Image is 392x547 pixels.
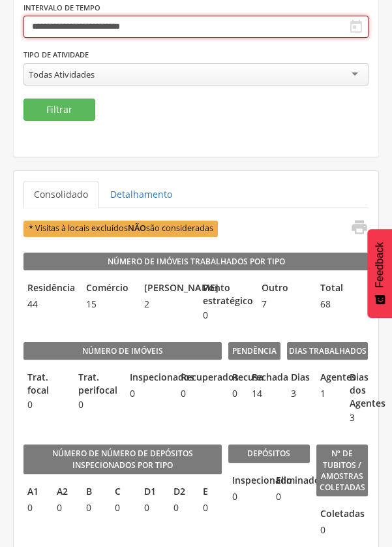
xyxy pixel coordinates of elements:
legend: Fechada [248,371,261,386]
b: NÃO [128,223,146,234]
a: Consolidado [23,181,98,208]
span: 0 [228,490,265,503]
span: 0 [140,501,163,514]
span: 14 [248,387,261,400]
span: 0 [111,501,134,514]
legend: C [111,485,134,500]
a: Detalhamento [100,181,183,208]
span: 0 [53,501,76,514]
span: 0 [126,387,170,400]
legend: Dias [287,371,310,386]
span: 0 [316,524,324,537]
span: 0 [170,501,192,514]
label: Tipo de Atividade [23,50,89,60]
span: * Visitas à locais excluídos são consideradas [23,221,218,237]
legend: Número de Imóveis Trabalhados por Tipo [23,253,369,271]
legend: A1 [23,485,46,500]
span: 0 [199,501,222,514]
legend: Trat. focal [23,371,68,397]
button: Feedback - Mostrar pesquisa [367,229,392,318]
legend: B [82,485,105,500]
legend: Outro [258,281,310,296]
span: 0 [82,501,105,514]
legend: D1 [140,485,163,500]
span: 15 [82,298,134,311]
legend: Depósitos [228,445,310,463]
legend: Nº de Tubitos / Amostras coletadas [316,445,369,497]
legend: Número de imóveis [23,342,222,360]
span: 1 [316,387,339,400]
legend: Residência [23,281,76,296]
label: Intervalo de Tempo [23,3,100,13]
span: 0 [228,387,241,400]
legend: D2 [170,485,192,500]
span: 2 [140,298,192,311]
legend: Recuperados [177,371,221,386]
legend: Pendência [228,342,280,360]
legend: Ponto estratégico [199,281,251,307]
div: Todas Atividades [29,69,95,80]
legend: Trat. perifocal [74,371,119,397]
i:  [350,218,368,236]
i:  [348,19,364,35]
legend: E [199,485,222,500]
legend: [PERSON_NAME] [140,281,192,296]
legend: Coletadas [316,507,324,522]
span: 68 [316,298,369,311]
legend: Dias Trabalhados [287,342,369,360]
span: 3 [345,411,368,424]
legend: Inspecionado [228,474,265,489]
legend: Inspecionados [126,371,170,386]
legend: Número de Número de Depósitos Inspecionados por Tipo [23,445,222,474]
legend: Recusa [228,371,241,386]
legend: Comércio [82,281,134,296]
a:  [342,218,368,240]
legend: Total [316,281,369,296]
legend: Agentes [316,371,339,386]
button: Filtrar [23,99,95,121]
span: 0 [199,309,251,322]
span: 0 [23,398,68,411]
legend: A2 [53,485,76,500]
span: 3 [287,387,310,400]
span: 0 [23,501,46,514]
span: 0 [272,490,309,503]
span: 0 [177,387,221,400]
span: Feedback [374,242,385,288]
span: 44 [23,298,76,311]
span: 7 [258,298,310,311]
span: 0 [74,398,119,411]
legend: Dias dos Agentes [345,371,368,410]
legend: Eliminados [272,474,309,489]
